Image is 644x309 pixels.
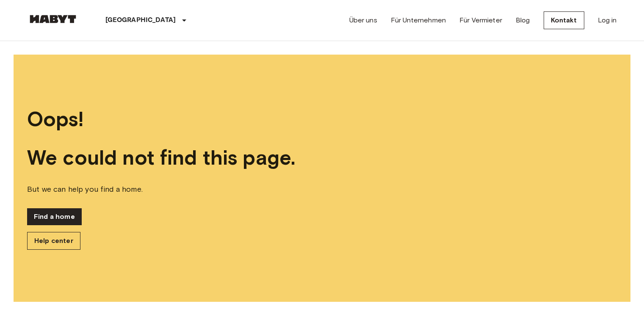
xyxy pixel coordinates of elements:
a: Für Vermieter [459,15,502,25]
a: Blog [516,15,530,25]
p: [GEOGRAPHIC_DATA] [105,15,176,25]
span: But we can help you find a home. [27,184,617,195]
a: Log in [598,15,617,25]
span: Oops! [27,107,617,132]
a: Kontakt [544,11,584,29]
a: Über uns [349,15,377,25]
a: Für Unternehmen [391,15,446,25]
img: Habyt [28,15,78,23]
a: Find a home [27,208,82,225]
a: Help center [27,232,80,250]
span: We could not find this page. [27,145,617,170]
